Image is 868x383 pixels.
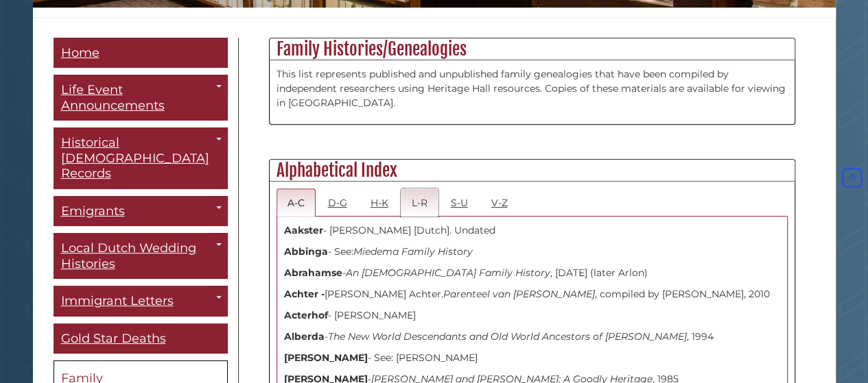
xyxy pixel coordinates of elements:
strong: Aakster [284,224,323,236]
p: This list represents published and unpublished family genealogies that have been compiled by inde... [277,67,788,110]
a: Emigrants [54,196,228,227]
a: Life Event Announcements [54,75,228,121]
strong: Acterhof [284,309,328,321]
a: D-G [317,188,358,217]
p: - , [DATE] (later Arlon) [284,266,780,280]
p: [PERSON_NAME] Achter. , compiled by [PERSON_NAME], 2010 [284,287,780,301]
i: The New World Descendants and Old World Ancestors of [PERSON_NAME] [328,330,687,343]
a: Immigrant Letters [54,286,228,317]
a: Local Dutch Wedding Histories [54,233,228,279]
p: - See: [284,245,780,259]
a: H-K [360,188,399,217]
a: V-Z [480,188,519,217]
span: Local Dutch Wedding Histories [61,240,196,271]
strong: Abbinga [284,245,328,258]
a: A-C [277,188,316,217]
strong: Alberda [284,330,325,343]
p: - [PERSON_NAME] [Dutch]. Undated [284,223,780,238]
a: Gold Star Deaths [54,323,228,354]
p: - [PERSON_NAME] [284,308,780,323]
i: Miedema Family History [353,245,473,258]
strong: Achter - [284,288,325,300]
span: Gold Star Deaths [61,331,166,346]
h2: Alphabetical Index [270,160,795,182]
i: Parenteel van [PERSON_NAME] [443,288,595,300]
strong: Abrahamse [284,267,342,279]
span: Emigrants [61,203,125,219]
span: Historical [DEMOGRAPHIC_DATA] Records [61,135,209,181]
p: - , 1994 [284,330,780,344]
p: - See: [PERSON_NAME] [284,351,780,365]
span: Life Event Announcements [61,82,165,113]
a: Historical [DEMOGRAPHIC_DATA] Records [54,127,228,189]
i: An [DEMOGRAPHIC_DATA] Family History [346,267,550,279]
h2: Family Histories/Genealogies [270,38,795,60]
a: L-R [401,188,438,217]
span: Home [61,45,99,60]
a: S-U [440,188,479,217]
strong: [PERSON_NAME] [284,351,368,364]
a: Home [54,38,228,69]
span: Immigrant Letters [61,293,174,308]
a: Back to Top [839,172,865,184]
